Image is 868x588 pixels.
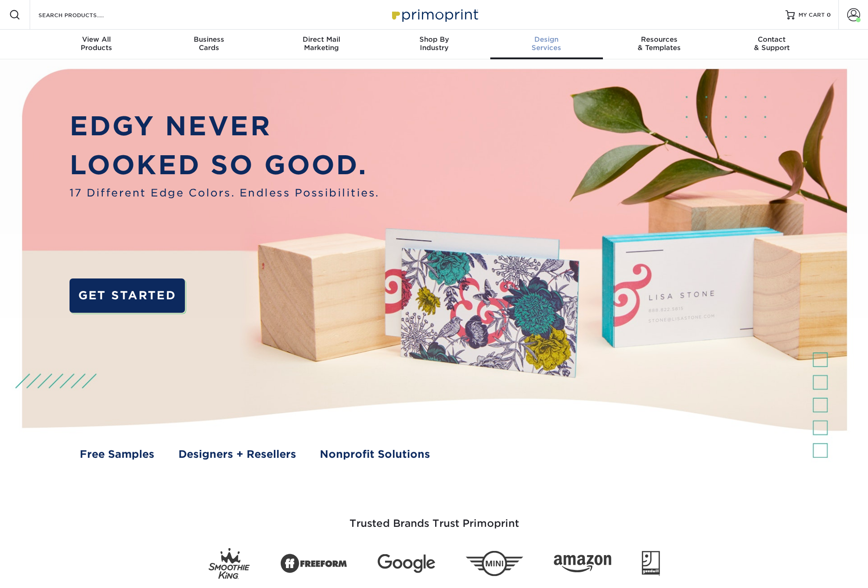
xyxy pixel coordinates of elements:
[378,554,435,573] img: Google
[320,446,430,462] a: Nonprofit Solutions
[40,30,153,59] a: View AllProducts
[40,35,153,52] div: Products
[642,551,660,576] img: Goodwill
[466,551,523,576] img: Mini
[209,548,250,579] img: Smoothie King
[554,555,611,573] img: Amazon
[490,30,603,59] a: DesignServices
[152,35,265,52] div: Cards
[603,35,716,44] span: Resources
[490,35,603,44] span: Design
[80,446,154,462] a: Free Samples
[265,35,378,52] div: Marketing
[178,446,296,462] a: Designers + Resellers
[378,30,490,59] a: Shop ByIndustry
[716,30,828,59] a: Contact& Support
[40,35,153,44] span: View All
[388,5,481,25] img: Primoprint
[152,30,265,59] a: BusinessCards
[603,30,716,59] a: Resources& Templates
[716,35,828,44] span: Contact
[265,35,378,44] span: Direct Mail
[152,35,265,44] span: Business
[378,35,490,44] span: Shop By
[798,11,825,19] span: MY CART
[378,35,490,52] div: Industry
[280,549,347,578] img: Freeform
[163,495,705,541] h3: Trusted Brands Trust Primoprint
[265,30,378,59] a: Direct MailMarketing
[603,35,716,52] div: & Templates
[490,35,603,52] div: Services
[827,12,831,18] span: 0
[716,35,828,52] div: & Support
[38,9,128,20] input: SEARCH PRODUCTS.....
